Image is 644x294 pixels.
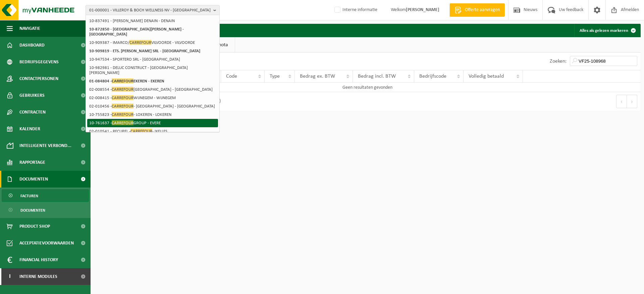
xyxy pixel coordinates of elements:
strong: 10-909819 - ETS. [PERSON_NAME] SRL - [GEOGRAPHIC_DATA] [89,49,200,53]
span: Contracten [19,104,46,121]
strong: [PERSON_NAME] [406,7,439,12]
span: Bedrag incl. BTW [358,74,396,79]
td: Geen resultaten gevonden [94,83,641,92]
a: Offerte aanvragen [449,3,505,17]
span: Documenten [20,204,45,217]
span: Product Shop [19,218,50,235]
span: Type [270,74,280,79]
span: Documenten [19,171,48,188]
span: Dashboard [19,37,45,54]
span: Acceptatievoorwaarden [19,235,74,251]
button: 01-000001 - VILLEROY & BOCH WELLNESS NV - [GEOGRAPHIC_DATA] [86,5,220,15]
span: CARREFOUR [129,40,151,45]
span: CARREFOUR [112,120,133,125]
span: Offerte aanvragen [463,7,501,13]
span: Financial History [19,251,58,268]
button: Previous [616,95,627,108]
span: CARREFOUR [112,103,133,108]
li: 10-755823 - - LOKEREN - LOKEREN [87,111,218,119]
li: 02-010456 - - [GEOGRAPHIC_DATA] - [GEOGRAPHIC_DATA] [87,102,218,111]
span: Bedrijfsgegevens [19,54,59,70]
li: 02-008554 - [GEOGRAPHIC_DATA] - [GEOGRAPHIC_DATA] [87,85,218,94]
button: Alles als gelezen markeren [574,24,640,37]
span: Kalender [19,121,40,137]
span: CARREFOUR [112,95,133,100]
li: 10-947534 - SPORTERO SRL - [GEOGRAPHIC_DATA] [87,55,218,64]
li: 02-008415 - WIJNEGEM - WIJNEGEM [87,94,218,102]
label: Zoeken: [550,59,567,64]
span: Bedrijfscode [419,74,446,79]
li: 02-010541 - RECUPEL - - IXELLES [87,127,218,136]
span: I [7,268,13,285]
button: Next [627,95,637,108]
a: Documenten [2,204,89,216]
strong: 01-084804 - EKEREN - EKEREN [89,78,164,83]
span: Bedrag ex. BTW [300,74,335,79]
span: Interne modules [19,268,57,285]
span: Facturen [20,190,38,202]
span: 01-000001 - VILLEROY & BOCH WELLNESS NV - [GEOGRAPHIC_DATA] [89,5,211,15]
span: Rapportage [19,154,45,171]
li: 10-909387 - IMARCO/ VILVOORDE - VILVOORDE [87,39,218,47]
span: Volledig betaald [469,74,504,79]
span: CARREFOUR [112,112,133,117]
strong: 10-872850 - [GEOGRAPHIC_DATA][PERSON_NAME] - [GEOGRAPHIC_DATA] [89,27,184,36]
label: Interne informatie [333,5,377,15]
span: Gebruikers [19,87,45,104]
span: CARREFOUR [112,87,133,92]
span: Navigatie [19,20,40,37]
span: Intelligente verbond... [19,137,71,154]
span: Contactpersonen [19,70,58,87]
a: Facturen [2,189,89,202]
li: 10-837491 - [PERSON_NAME] DENAIN - DENAIN [87,17,218,25]
span: CARREFOUR [130,129,152,134]
span: Code [226,74,237,79]
li: 10-982981 - DELUC CONSTRUCT - [GEOGRAPHIC_DATA][PERSON_NAME] [87,64,218,77]
span: CARREFOUR [112,78,133,83]
li: 10-761637 - GROUP - EVERE [87,119,218,127]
